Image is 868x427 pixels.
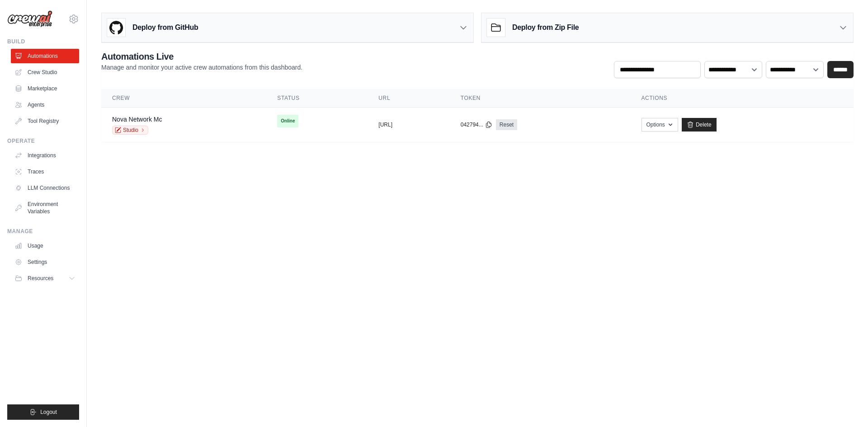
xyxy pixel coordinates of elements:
h2: Automations Live [101,50,302,63]
p: Manage and monitor your active crew automations from this dashboard. [101,63,302,72]
button: 042794... [461,121,492,128]
a: Delete [682,118,717,131]
a: LLM Connections [11,181,79,195]
a: Nova Network Mc [112,116,162,123]
span: Logout [40,408,57,416]
a: Environment Variables [11,197,79,219]
th: Actions [631,89,854,108]
div: Manage [7,228,79,235]
div: Build [7,38,79,45]
div: Operate [7,137,79,145]
a: Agents [11,98,79,112]
span: Online [277,115,298,127]
th: Status [266,89,368,108]
button: Resources [11,271,79,286]
th: Crew [101,89,266,108]
a: Studio [112,126,148,135]
img: GitHub Logo [107,19,125,37]
a: Integrations [11,148,79,163]
th: Token [450,89,631,108]
th: URL [368,89,449,108]
h3: Deploy from GitHub [132,22,198,33]
a: Traces [11,164,79,179]
a: Settings [11,255,79,269]
a: Marketplace [11,81,79,96]
a: Usage [11,239,79,253]
a: Reset [496,119,517,130]
a: Crew Studio [11,65,79,80]
a: Tool Registry [11,114,79,128]
img: Logo [7,10,52,28]
button: Options [642,118,678,131]
h3: Deploy from Zip File [512,22,579,33]
span: Resources [28,275,53,282]
button: Logout [7,404,79,420]
a: Automations [11,49,79,63]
